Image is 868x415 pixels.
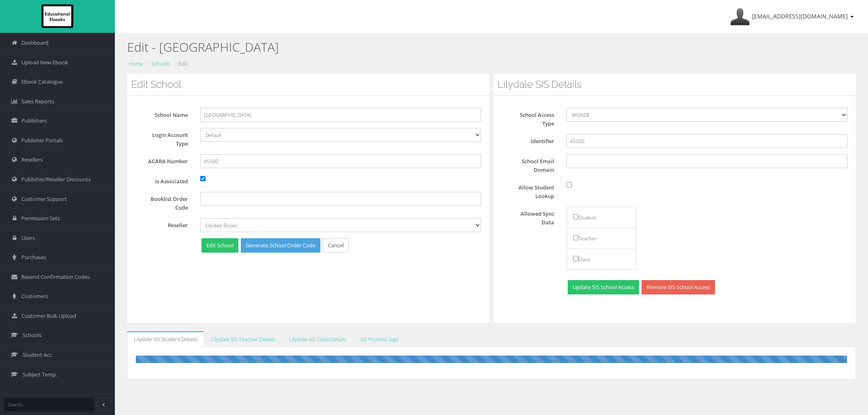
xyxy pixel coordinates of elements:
img: Avatar [730,7,750,27]
a: Remove SIS School Access [642,280,715,294]
li: Edit [171,59,187,68]
h2: Edit - [GEOGRAPHIC_DATA] [127,40,856,54]
label: School Email Domain [502,154,560,174]
label: School Name [135,108,194,119]
span: Customers [21,292,48,300]
span: Sales Reports [21,98,54,105]
span: Schools [23,331,41,339]
label: ACARA Number [135,154,194,166]
span: Permission Sets [21,214,60,222]
a: Schools [151,60,170,67]
label: Booklist Order Code [135,192,194,212]
a: Cancel [323,238,349,253]
span: [EMAIL_ADDRESS][DOMAIN_NAME] [752,12,848,20]
label: Allowed Sync Data [502,207,560,227]
span: Ebook Catalogue [21,78,63,86]
span: Student Acc. [23,351,53,359]
label: School Access Type [502,108,560,128]
button: Edit School [201,238,238,253]
h3: Lilydale SIS Details [498,79,852,90]
button: Update SIS School Access [568,280,639,294]
span: Purchases [21,253,46,261]
a: SIS Process logs [354,331,405,347]
span: Resellers [21,156,43,164]
label: Allow Student Lookup [502,180,560,201]
a: Home [129,60,143,67]
h3: Edit School [131,79,485,90]
span: Upload New Ebook [21,59,68,66]
span: Subject Temp. [23,371,57,379]
a: Lilydale SIS Teacher Details [205,331,282,347]
label: Reseller [135,218,194,230]
a: Lilydale SIS Student Details [127,331,204,347]
label: Login Account Type [135,128,194,148]
a: Generate School Order Code [241,238,320,253]
span: Customer Support [21,195,67,203]
label: Identifier [502,134,560,146]
a: Lilydale SIS Class Details [283,331,353,347]
span: Publishers [21,117,47,125]
span: Users [21,234,35,242]
li: Class [566,249,636,270]
label: Is Associated [135,174,194,186]
span: Publisher Portals [21,137,63,144]
span: Customer Bulk Upload [21,312,76,320]
input: Search... [4,398,94,411]
span: Dashboard [21,39,48,47]
li: Teacher [566,228,636,249]
span: Resend Confirmation Codes [21,273,90,281]
span: Publisher/Reseller Discounts [21,176,91,183]
li: Student [566,207,636,228]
